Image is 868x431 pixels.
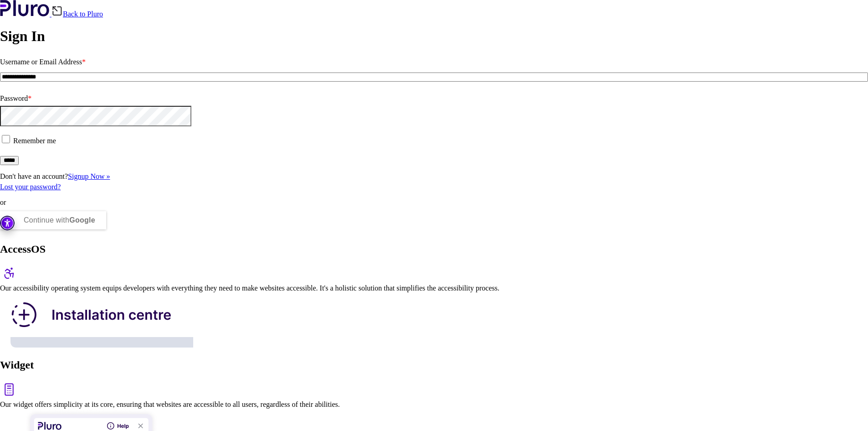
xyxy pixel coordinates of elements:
[51,10,103,18] a: Back to Pluro
[24,211,95,229] div: Continue with
[51,5,63,16] img: Back icon
[2,135,10,143] input: Remember me
[68,172,110,180] a: Signup Now »
[69,216,95,224] b: Google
